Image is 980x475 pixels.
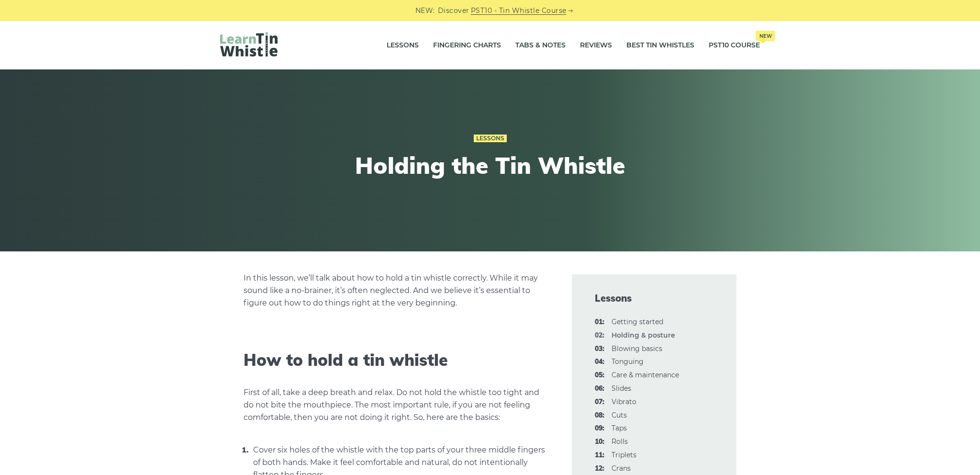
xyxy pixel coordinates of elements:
[595,423,604,434] span: 09:
[612,371,679,379] a: 05:Care & maintenance
[595,330,604,341] span: 02:
[612,424,627,432] a: 09:Taps
[595,356,604,368] span: 04:
[756,31,775,41] span: New
[612,437,628,446] a: 10:Rolls
[474,135,507,142] a: Lessons
[595,292,713,305] span: Lessons
[244,351,549,370] h2: How to hold a tin whistle
[595,463,604,475] span: 12:
[433,34,501,57] a: Fingering Charts
[595,450,604,461] span: 11:
[709,34,760,57] a: PST10 CourseNew
[612,397,636,406] a: 07:Vibrato
[244,386,549,424] p: First of all, take a deep breath and relax. Do not hold the whistle too tight and do not bite the...
[612,344,662,353] a: 03:Blowing basics
[595,396,604,408] span: 07:
[595,410,604,421] span: 08:
[220,32,278,57] img: LearnTinWhistle.com
[515,34,566,57] a: Tabs & Notes
[612,451,636,459] a: 11:Triplets
[595,370,604,381] span: 05:
[612,317,663,326] a: 01:Getting started
[612,411,627,419] a: 08:Cuts
[580,34,612,57] a: Reviews
[626,34,694,57] a: Best Tin Whistles
[387,34,419,57] a: Lessons
[314,152,666,180] h1: Holding the Tin Whistle
[612,357,644,366] a: 04:Tonguing
[612,331,675,339] strong: Holding & posture
[595,436,604,448] span: 10:
[244,272,549,309] p: In this lesson, we’ll talk about how to hold a tin whistle correctly. While it may sound like a n...
[612,384,631,393] a: 06:Slides
[595,317,604,328] span: 01:
[612,464,631,473] a: 12:Crans
[595,343,604,355] span: 03:
[595,383,604,395] span: 06:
